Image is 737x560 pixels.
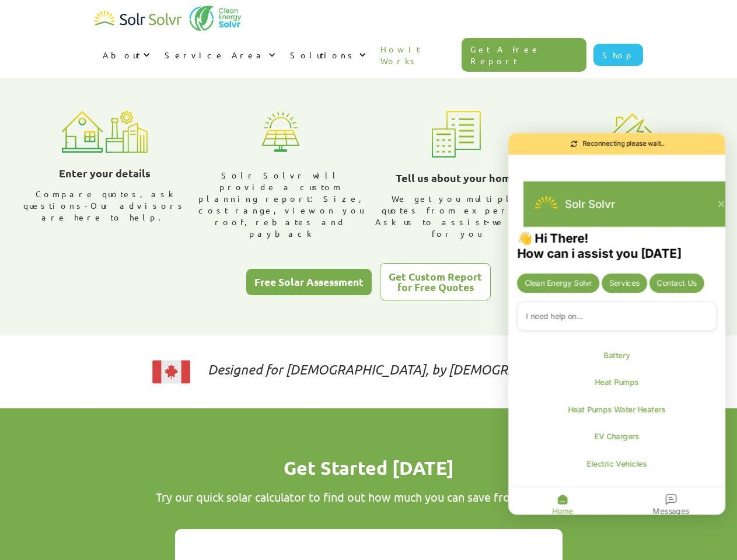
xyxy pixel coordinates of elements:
[372,32,462,78] a: How It Works
[517,371,717,394] a: Open link Heat Pumps
[118,455,620,481] h1: Get Started [DATE]
[208,363,588,375] p: Designed for [DEMOGRAPHIC_DATA], by [DEMOGRAPHIC_DATA]
[711,194,732,214] button: Close chatbot
[22,188,188,223] div: Compare quotes, ask questions-Our advisors are here to help.
[517,274,599,293] div: Send Tell me more about clean energy
[462,38,586,72] a: Get A Free Report
[617,488,725,521] div: Open Messages tab
[517,230,717,260] div: 👋 Hi There! How can i assist you [DATE]
[517,398,717,421] a: Open link Heat Pumps Water Heaters
[532,190,560,218] img: 1702586718.png
[254,276,364,287] div: Free Solar Assessment
[653,506,689,517] div: Messages
[165,49,266,61] div: Service Area
[282,37,372,72] div: Solutions
[582,138,664,149] div: Reconnecting please wait..
[103,49,140,61] div: About
[246,269,372,295] a: Free Solar Assessment
[565,197,615,212] div: Solr Solvr
[517,344,717,367] a: Open link Battery
[508,488,617,521] div: Open Home tab
[95,37,156,72] div: About
[380,263,491,300] a: Get Custom Reportfor Free Quotes
[696,519,725,548] button: Close chatbot widget
[156,37,282,72] div: Service Area
[197,169,364,239] div: Solr Solvr will provide a custom planning report: Size, cost range, view on you roof, rebates and...
[552,506,572,517] div: Home
[396,169,518,187] h3: Tell us about your home
[389,271,482,292] div: Get Custom Report for Free Quotes
[517,425,717,448] a: Open link EV Chargers
[290,49,356,61] div: Solutions
[373,192,540,239] div: We get you multiple quotes from experts. Ask us to assist-we work for you
[59,164,151,182] h3: Enter your details
[517,452,717,475] a: Open link Electric Vehicles
[649,274,704,293] div: Send Contact Us
[508,133,725,514] div: Chatbot is open
[118,490,620,504] div: Try our quick solar calculator to find out how much you can save from going solar
[602,274,647,293] div: Send Tell me more about your services
[517,480,717,502] a: Open link Photovoltaic Shingles
[593,44,643,66] a: Shop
